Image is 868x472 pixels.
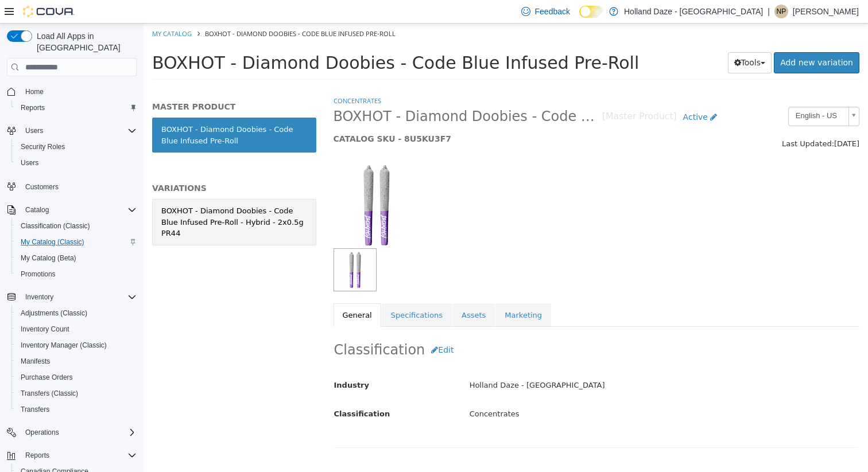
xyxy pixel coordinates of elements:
a: Users [16,156,43,170]
span: Inventory Count [16,322,137,336]
span: Purchase Orders [16,370,137,384]
span: Adjustments (Classic) [16,306,137,320]
a: Inventory Count [16,322,74,336]
button: Inventory Count [11,321,141,337]
a: My Catalog (Beta) [16,251,81,265]
span: Reports [16,101,137,115]
span: Reports [21,103,45,112]
span: My Catalog (Classic) [21,237,84,247]
a: Classification (Classic) [16,219,95,233]
button: Reports [21,448,54,462]
a: My Catalog (Classic) [16,235,89,249]
a: Specifications [238,280,308,304]
span: Reports [25,451,49,460]
button: Operations [2,424,141,440]
span: Inventory Manager (Classic) [16,338,137,352]
input: Dark Mode [579,6,603,18]
a: Reports [16,101,49,115]
p: | [768,5,770,18]
span: Operations [21,426,137,439]
a: Promotions [16,267,60,281]
span: Security Roles [21,142,65,151]
a: Inventory Manager (Classic) [16,338,111,352]
span: Adjustments (Classic) [21,309,87,318]
a: Concentrates [190,73,238,81]
p: [PERSON_NAME] [793,5,859,18]
div: BOXHOT - Diamond Doobies - Code Blue Infused Pre-Roll - Hybrid - 2x0.5g PR44 [18,182,164,216]
span: Manifests [16,354,137,368]
a: Add new variation [630,29,716,50]
button: Inventory Manager (Classic) [11,337,141,353]
a: English - US [645,83,716,103]
a: Transfers (Classic) [16,387,83,400]
span: Home [21,84,137,99]
span: Np [777,5,786,18]
span: Inventory Count [21,325,69,334]
button: Catalog [2,202,141,218]
span: Promotions [21,270,56,279]
span: My Catalog (Beta) [21,253,76,263]
span: BOXHOT - Diamond Doobies - Code Blue Infused Pre-Roll [61,6,252,14]
a: Manifests [16,354,55,368]
button: Reports [11,100,141,116]
span: Transfers [16,403,137,416]
h5: MASTER PRODUCT [9,78,173,88]
span: Transfers (Classic) [16,387,137,400]
span: BOXHOT - Diamond Doobies - Code Blue Infused Pre-Roll [9,29,495,49]
button: Reports [2,447,141,463]
span: Users [16,156,137,170]
span: English - US [645,84,700,102]
small: [Master Product] [459,89,533,98]
button: Transfers (Classic) [11,385,141,401]
button: Users [2,123,141,139]
span: Last Updated: [638,116,691,124]
span: Inventory [21,290,137,304]
div: Concentrates [317,381,724,401]
span: Classification (Classic) [16,219,137,233]
button: Catalog [21,203,53,217]
button: Home [2,83,141,100]
span: Dark Mode [579,18,580,18]
a: My Catalog [9,6,48,14]
h2: Classification [191,316,716,337]
span: Classification (Classic) [21,221,90,231]
span: Security Roles [16,140,137,154]
button: Users [21,124,48,138]
span: My Catalog (Beta) [16,251,137,265]
span: Transfers [21,405,49,414]
span: Industry [191,357,226,366]
a: Customers [21,180,63,194]
span: Home [25,87,44,96]
span: Inventory Manager (Classic) [21,341,107,350]
button: Promotions [11,266,141,282]
img: 150 [190,139,276,225]
span: BOXHOT - Diamond Doobies - Code Blue Infused Pre-Roll [190,84,459,102]
button: My Catalog (Classic) [11,234,141,250]
button: Tools [584,29,629,50]
button: Inventory [21,290,58,304]
span: Feedback [535,6,570,17]
button: Manifests [11,353,141,369]
span: Customers [21,179,137,193]
span: Reports [21,448,137,462]
span: [DATE] [691,116,716,124]
a: Adjustments (Classic) [16,306,92,320]
button: Purchase Orders [11,369,141,385]
span: Inventory [25,292,53,302]
button: Edit [281,316,316,337]
img: Cova [23,6,75,17]
button: Adjustments (Classic) [11,305,141,321]
span: Users [21,124,137,138]
span: Manifests [21,357,50,366]
p: Holland Daze - [GEOGRAPHIC_DATA] [624,5,763,18]
button: Customers [2,178,141,194]
button: My Catalog (Beta) [11,250,141,266]
span: Users [21,158,38,167]
a: Home [21,85,48,99]
button: Classification (Classic) [11,218,141,234]
h5: VARIATIONS [9,159,173,170]
span: Classification [191,386,247,395]
button: Users [11,155,141,171]
a: Transfers [16,403,54,416]
span: Purchase Orders [21,373,73,382]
